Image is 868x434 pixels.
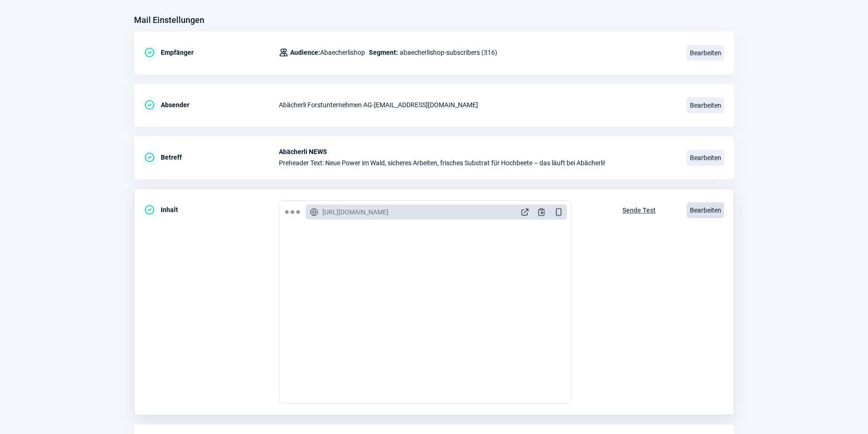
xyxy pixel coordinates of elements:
[279,96,675,114] div: Abächerli Forstunternehmen AG - [EMAIL_ADDRESS][DOMAIN_NAME]
[144,96,279,114] div: Absender
[144,148,279,167] div: Betreff
[613,200,666,218] button: Sende Test
[279,159,675,167] span: Preheader Text: Neue Power im Wald, sicheres Arbeiten, frisches Substrat für Hochbeete – das läuf...
[322,207,389,217] span: [URL][DOMAIN_NAME]
[290,49,320,56] span: Audience:
[622,203,656,218] span: Sende Test
[134,13,204,28] h3: Mail Einstellungen
[290,47,365,58] span: Abaecherlishop
[687,45,724,61] span: Bearbeiten
[144,200,279,219] div: Inhalt
[279,148,675,155] span: Abächerli NEWS
[687,97,724,113] span: Bearbeiten
[687,202,724,218] span: Bearbeiten
[687,150,724,166] span: Bearbeiten
[369,47,398,58] span: Segment:
[279,43,497,62] div: abaecherlishop-subscribers (316)
[144,43,279,62] div: Empfänger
